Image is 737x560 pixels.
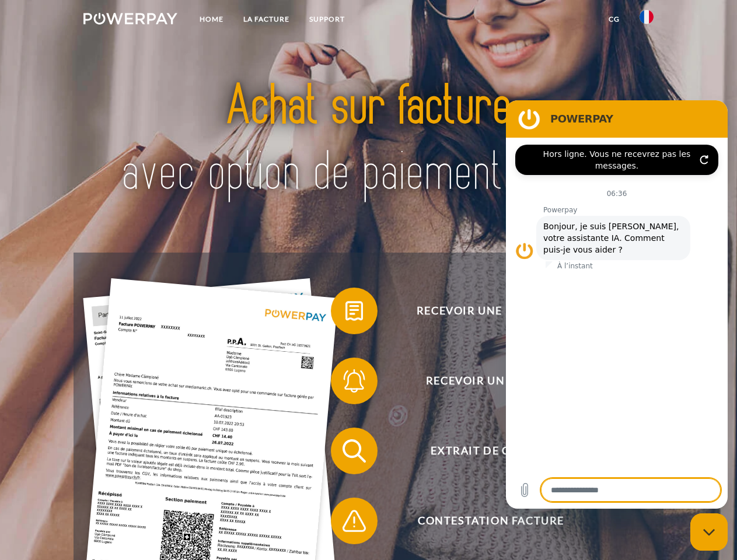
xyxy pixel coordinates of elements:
[340,366,369,395] img: qb_bell.svg
[348,288,634,334] span: Recevoir une facture ?
[331,428,634,474] button: Extrait de compte
[331,288,634,334] button: Recevoir une facture ?
[331,358,634,404] button: Recevoir un rappel?
[340,436,369,466] img: qb_search.svg
[299,9,355,30] a: Support
[190,9,233,30] a: Home
[348,498,634,544] span: Contestation Facture
[111,56,626,223] img: title-powerpay_fr.svg
[348,358,634,404] span: Recevoir un rappel?
[690,513,728,551] iframe: Bouton de lancement de la fenêtre de messagerie, conversation en cours
[233,9,299,30] a: LA FACTURE
[640,10,654,24] img: fr
[340,296,369,325] img: qb_bill.svg
[331,498,634,544] button: Contestation Facture
[83,13,177,24] img: logo-powerpay-white.svg
[348,428,634,474] span: Extrait de compte
[506,100,728,509] iframe: Fenêtre de messagerie
[599,9,630,30] a: CG
[340,506,369,535] img: qb_warning.svg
